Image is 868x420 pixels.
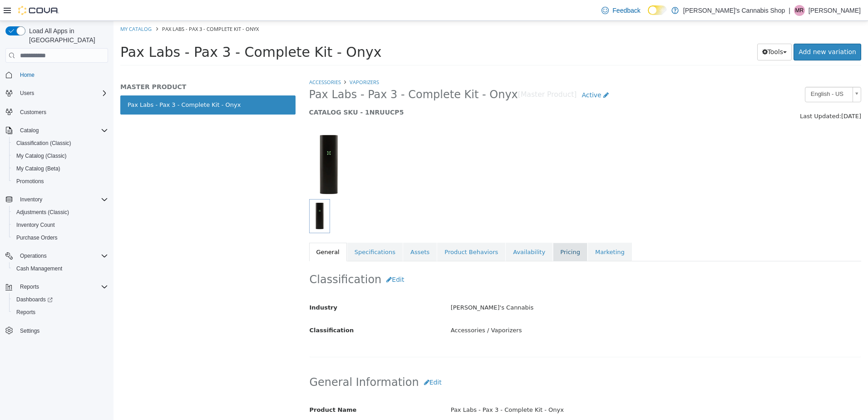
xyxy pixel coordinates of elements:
[13,220,59,230] a: Inventory Count
[468,70,488,78] span: Active
[612,6,640,15] span: Feedback
[20,109,46,116] span: Customers
[789,5,790,16] p: |
[16,250,108,261] span: Operations
[2,250,112,262] button: Operations
[9,306,112,319] button: Reports
[2,105,112,118] button: Customers
[196,58,227,65] a: Accessories
[13,176,108,187] span: Promotions
[16,125,108,136] span: Catalog
[474,222,518,241] a: Marketing
[13,207,108,218] span: Adjustments (Classic)
[9,175,112,188] button: Promotions
[13,294,56,305] a: Dashboards
[9,206,112,219] button: Adjustments (Classic)
[16,165,60,172] span: My Catalog (Beta)
[20,127,39,134] span: Catalog
[9,150,112,162] button: My Catalog (Classic)
[16,152,67,160] span: My Catalog (Classic)
[16,125,42,136] button: Catalog
[794,5,805,16] div: Marc Riendeau
[16,250,50,261] button: Operations
[2,193,112,206] button: Inventory
[196,385,243,392] span: Product Name
[290,222,323,241] a: Assets
[2,68,112,81] button: Home
[16,88,108,99] span: Users
[13,263,108,274] span: Cash Management
[7,5,38,11] a: My Catalog
[9,231,112,244] button: Purchase Orders
[686,92,728,99] span: Last Updated:
[16,265,62,272] span: Cash Management
[13,163,108,174] span: My Catalog (Beta)
[13,232,61,243] a: Purchase Orders
[2,280,112,293] button: Reports
[16,88,38,99] button: Users
[13,176,48,187] a: Promotions
[16,281,108,292] span: Reports
[16,281,43,292] button: Reports
[20,252,47,260] span: Operations
[49,5,145,11] span: Pax Labs - Pax 3 - Complete Kit - Onyx
[16,234,58,241] span: Purchase Orders
[268,250,296,267] button: Edit
[404,70,464,78] small: [Master Product]
[7,75,182,94] a: Pax Labs - Pax 3 - Complete Kit - Onyx
[16,69,108,80] span: Home
[196,67,404,81] span: Pax Labs - Pax 3 - Complete Kit - Onyx
[13,263,66,274] a: Cash Management
[16,178,44,185] span: Promotions
[330,279,754,295] div: [PERSON_NAME]'s Cannabis
[25,26,108,45] span: Load All Apps in [GEOGRAPHIC_DATA]
[9,293,112,306] a: Dashboards
[13,307,39,318] a: Reports
[16,194,108,205] span: Inventory
[16,209,69,216] span: Adjustments (Classic)
[16,106,108,117] span: Customers
[7,23,268,39] span: Pax Labs - Pax 3 - Complete Kit - Onyx
[16,140,71,147] span: Classification (Classic)
[196,353,748,370] h2: General Information
[9,262,112,275] button: Cash Management
[234,222,289,241] a: Specifications
[13,307,108,318] span: Reports
[463,66,500,83] a: Active
[13,150,108,161] span: My Catalog (Classic)
[9,219,112,231] button: Inventory Count
[13,220,108,230] span: Inventory Count
[196,222,233,241] a: General
[196,110,235,178] img: 150
[20,327,39,335] span: Settings
[196,306,241,313] span: Classification
[13,294,108,305] span: Dashboards
[809,5,861,16] p: [PERSON_NAME]
[330,381,754,397] div: Pax Labs - Pax 3 - Complete Kit - Onyx
[795,5,804,16] span: MR
[2,124,112,137] button: Catalog
[196,87,607,95] h5: CATALOG SKU - 1NRUUCP5
[16,107,50,118] a: Customers
[9,162,112,175] button: My Catalog (Beta)
[20,196,42,203] span: Inventory
[648,5,667,15] input: Dark Mode
[196,283,224,290] span: Industry
[2,87,112,100] button: Users
[692,66,735,80] span: English - US
[20,90,34,97] span: Users
[18,6,59,15] img: Cova
[324,222,392,241] a: Product Behaviors
[330,302,754,318] div: Accessories / Vaporizers
[680,23,748,40] a: Add new variation
[644,23,679,40] button: Tools
[16,325,108,336] span: Settings
[13,138,75,149] a: Classification (Classic)
[2,324,112,337] button: Settings
[20,71,35,79] span: Home
[13,163,64,174] a: My Catalog (Beta)
[16,221,55,229] span: Inventory Count
[16,296,53,303] span: Dashboards
[392,222,439,241] a: Availability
